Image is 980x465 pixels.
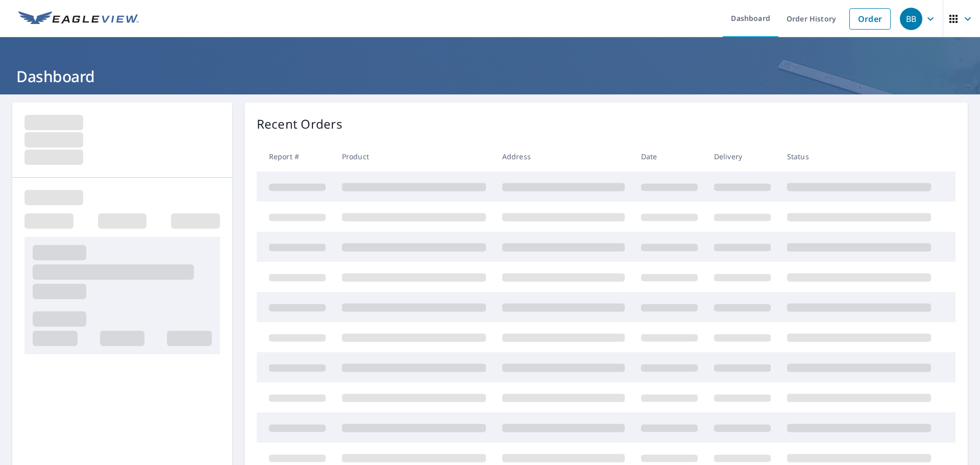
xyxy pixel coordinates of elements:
[849,8,891,30] a: Order
[257,115,342,133] p: Recent Orders
[900,8,922,30] div: BB
[494,141,633,172] th: Address
[334,141,494,172] th: Product
[633,141,706,172] th: Date
[779,141,939,172] th: Status
[12,66,968,87] h1: Dashboard
[257,141,334,172] th: Report #
[706,141,779,172] th: Delivery
[18,11,139,27] img: EV Logo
